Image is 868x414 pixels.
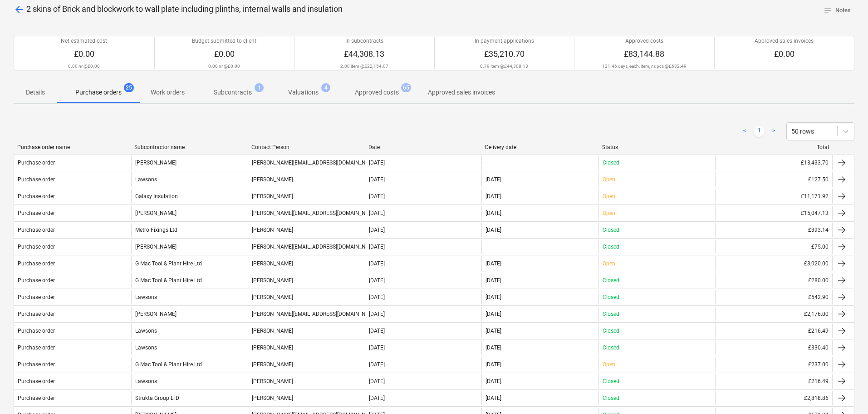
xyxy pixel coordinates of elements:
[369,244,385,250] div: [DATE]
[715,307,832,321] div: £2,176.00
[715,256,832,271] div: £3,020.00
[355,88,399,97] p: Approved costs
[369,328,385,334] div: [DATE]
[131,189,248,204] div: Galaxy Insulation
[485,328,501,334] div: [DATE]
[131,172,248,187] div: Lawsons
[485,144,595,150] div: Delivery date
[151,88,185,97] p: Work orders
[485,294,501,300] div: [DATE]
[131,374,248,389] div: Lawsons
[131,357,248,372] div: G Mac Tool & Plant Hire Ltd
[192,37,256,45] p: Budget submitted to client
[131,239,248,254] div: [PERSON_NAME]
[131,155,248,170] div: [PERSON_NAME]
[603,226,619,234] p: Closed
[131,256,248,271] div: G Mac Tool & Plant Hire Ltd
[248,324,365,338] div: [PERSON_NAME]
[131,340,248,355] div: Lawsons
[369,210,385,216] div: [DATE]
[321,83,330,92] span: 4
[485,260,501,267] div: [DATE]
[603,260,615,268] p: Open
[18,160,55,166] div: Purchase order
[131,324,248,338] div: Lawsons
[369,193,385,200] div: [DATE]
[368,144,478,150] div: Date
[248,374,365,389] div: [PERSON_NAME]
[369,160,385,166] div: [DATE]
[131,290,248,304] div: Lawsons
[131,223,248,237] div: Metro Fixings Ltd
[131,391,248,405] div: Strukta Group LTD
[248,290,365,304] div: [PERSON_NAME]
[485,227,501,233] div: [DATE]
[369,260,385,267] div: [DATE]
[288,88,319,97] p: Valuations
[401,83,411,92] span: 65
[820,4,854,18] button: Notes
[768,126,779,137] a: Next page
[603,159,619,167] p: Closed
[754,126,765,137] a: Page 1 is your current page
[251,144,361,150] div: Contact Person
[248,223,365,237] div: [PERSON_NAME]
[603,361,615,369] p: Open
[18,260,55,267] div: Purchase order
[369,277,385,284] div: [DATE]
[715,206,832,220] div: £15,047.13
[603,394,619,402] p: Closed
[131,273,248,288] div: G Mac Tool & Plant Hire Ltd
[18,361,55,368] div: Purchase order
[485,311,501,317] div: [DATE]
[480,63,528,69] p: 0.79 item @ £44,308.13
[715,155,832,170] div: £13,433.70
[248,172,365,187] div: [PERSON_NAME]
[248,357,365,372] div: [PERSON_NAME]
[625,37,663,45] p: Approved costs
[715,374,832,389] div: £216.49
[485,361,501,368] div: [DATE]
[485,395,501,401] div: [DATE]
[715,239,832,254] div: £75.00
[248,239,365,254] div: [PERSON_NAME][EMAIL_ADDRESS][DOMAIN_NAME] Maddison
[715,290,832,304] div: £542.90
[603,193,615,200] p: Open
[823,370,868,414] iframe: Chat Widget
[485,193,501,200] div: [DATE]
[75,88,122,97] p: Purchase orders
[214,49,235,59] span: £0.00
[824,5,851,16] span: Notes
[248,273,365,288] div: [PERSON_NAME]
[18,378,55,384] div: Purchase order
[369,227,385,233] div: [DATE]
[603,277,619,284] p: Closed
[715,340,832,355] div: £330.40
[602,144,712,150] div: Status
[485,210,501,216] div: [DATE]
[369,378,385,384] div: [DATE]
[369,361,385,368] div: [DATE]
[208,63,240,69] p: 0.00 nr @ £0.00
[248,206,365,220] div: [PERSON_NAME][EMAIL_ADDRESS][DOMAIN_NAME] Maddison
[824,6,832,15] span: notes
[603,243,619,251] p: Closed
[248,307,365,321] div: [PERSON_NAME][EMAIL_ADDRESS][DOMAIN_NAME] Maddison
[17,144,127,150] div: Purchase order name
[715,172,832,187] div: £127.50
[603,176,615,184] p: Open
[18,277,55,284] div: Purchase order
[248,155,365,170] div: [PERSON_NAME][EMAIL_ADDRESS][DOMAIN_NAME] Maddison
[248,340,365,355] div: [PERSON_NAME]
[131,307,248,321] div: [PERSON_NAME]
[369,395,385,401] div: [DATE]
[369,344,385,351] div: [DATE]
[719,144,829,150] div: Total
[475,37,534,45] p: In payment applications
[715,357,832,372] div: £237.00
[715,391,832,405] div: £2,818.86
[755,37,814,45] p: Approved sales invoices
[428,88,495,97] p: Approved sales invoices
[18,328,55,334] div: Purchase order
